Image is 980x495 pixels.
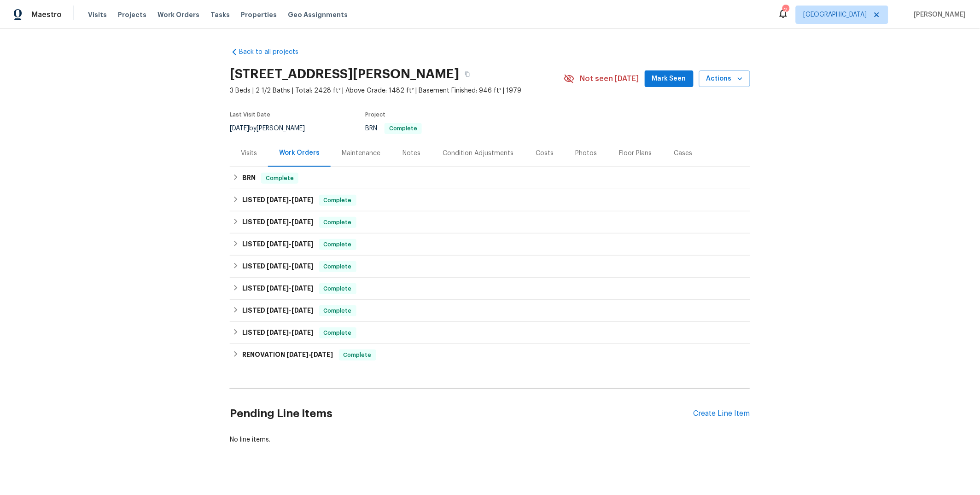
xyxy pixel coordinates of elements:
[311,351,333,358] span: [DATE]
[262,174,297,183] span: Complete
[230,300,750,322] div: LISTED [DATE]-[DATE]Complete
[230,256,750,278] div: LISTED [DATE]-[DATE]Complete
[242,305,314,316] h6: LISTED
[157,10,199,19] span: Work Orders
[242,327,314,338] h6: LISTED
[365,112,385,117] span: Project
[288,10,348,19] span: Geo Assignments
[267,219,289,225] span: [DATE]
[402,149,420,158] div: Notes
[576,149,597,158] div: Photos
[267,197,314,203] span: -
[267,285,289,291] span: [DATE]
[340,350,375,360] span: Complete
[292,285,314,291] span: [DATE]
[267,197,289,203] span: [DATE]
[320,328,356,338] span: Complete
[279,148,320,157] div: Work Orders
[443,149,513,158] div: Condition Adjustments
[286,351,333,358] span: -
[242,283,314,294] h6: LISTED
[320,196,356,205] span: Complete
[292,329,314,336] span: [DATE]
[674,149,693,158] div: Cases
[459,66,476,82] button: Copy Address
[242,195,314,206] h6: LISTED
[385,126,421,131] span: Complete
[286,351,309,358] span: [DATE]
[804,10,867,19] span: [GEOGRAPHIC_DATA]
[782,6,789,15] div: 2
[706,73,743,85] span: Actions
[88,10,107,19] span: Visits
[230,86,564,95] span: 3 Beds | 2 1/2 Baths | Total: 2428 ft² | Above Grade: 1482 ft² | Basement Finished: 946 ft² | 1979
[230,322,750,344] div: LISTED [DATE]-[DATE]Complete
[320,262,356,271] span: Complete
[230,435,750,444] div: No line items.
[230,123,316,134] div: by [PERSON_NAME]
[267,219,314,225] span: -
[292,219,314,225] span: [DATE]
[645,70,694,87] button: Mark Seen
[230,278,750,300] div: LISTED [DATE]-[DATE]Complete
[230,211,750,233] div: LISTED [DATE]-[DATE]Complete
[652,73,686,85] span: Mark Seen
[699,70,750,87] button: Actions
[230,125,249,132] span: [DATE]
[342,149,380,158] div: Maintenance
[242,217,314,228] h6: LISTED
[619,149,652,158] div: Floor Plans
[230,344,750,366] div: RENOVATION [DATE]-[DATE]Complete
[320,306,356,315] span: Complete
[230,392,694,435] h2: Pending Line Items
[118,10,146,19] span: Projects
[230,233,750,256] div: LISTED [DATE]-[DATE]Complete
[230,167,750,189] div: BRN Complete
[267,241,289,247] span: [DATE]
[292,197,314,203] span: [DATE]
[242,261,314,272] h6: LISTED
[31,10,62,19] span: Maestro
[267,263,314,269] span: -
[580,74,639,83] span: Not seen [DATE]
[210,12,230,18] span: Tasks
[320,284,356,293] span: Complete
[230,112,270,117] span: Last Visit Date
[230,189,750,211] div: LISTED [DATE]-[DATE]Complete
[267,329,289,336] span: [DATE]
[267,263,289,269] span: [DATE]
[241,149,257,158] div: Visits
[365,125,422,132] span: BRN
[292,307,314,314] span: [DATE]
[242,349,333,361] h6: RENOVATION
[267,241,314,247] span: -
[320,218,356,227] span: Complete
[267,329,314,336] span: -
[292,263,314,269] span: [DATE]
[694,409,750,418] div: Create Line Item
[267,307,289,314] span: [DATE]
[242,173,256,184] h6: BRN
[241,10,277,19] span: Properties
[536,149,554,158] div: Costs
[230,47,318,57] a: Back to all projects
[267,307,314,314] span: -
[910,10,966,19] span: [PERSON_NAME]
[242,239,314,250] h6: LISTED
[230,70,459,79] h2: [STREET_ADDRESS][PERSON_NAME]
[320,240,356,249] span: Complete
[292,241,314,247] span: [DATE]
[267,285,314,291] span: -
